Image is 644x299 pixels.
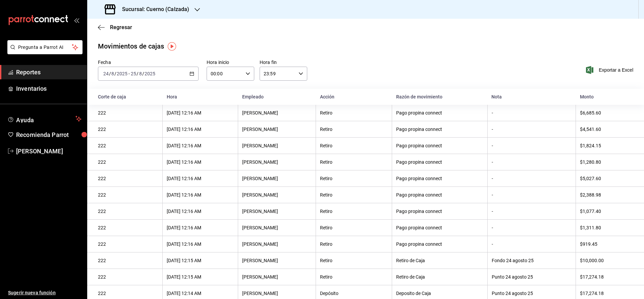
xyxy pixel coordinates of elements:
div: [PERSON_NAME] [242,127,312,132]
div: [DATE] 12:16 AM [167,176,234,181]
span: Ayuda [16,115,73,123]
div: - [492,127,572,132]
div: Pago propina connect [396,241,483,247]
th: Acción [316,89,392,105]
button: Pregunta a Parrot AI [7,40,83,54]
div: [PERSON_NAME] [242,209,312,214]
div: $17,274.18 [580,274,633,280]
div: 222 [98,127,158,132]
input: -- [130,71,137,76]
div: $919.45 [580,241,633,247]
div: Retiro [320,143,388,148]
div: Retiro [320,274,388,280]
div: Retiro [320,225,388,230]
div: Punto 24 agosto 25 [492,274,572,280]
div: - [492,176,572,181]
div: 222 [98,159,158,165]
div: [PERSON_NAME] [242,241,312,247]
div: [PERSON_NAME] [242,176,312,181]
span: Sugerir nueva función [8,289,82,296]
th: Empleado [238,89,316,105]
div: [PERSON_NAME] [242,274,312,280]
span: Pregunta a Parrot AI [18,44,72,51]
div: - [492,110,572,116]
div: [DATE] 12:16 AM [167,209,234,214]
div: [DATE] 12:16 AM [167,143,234,148]
div: $4,541.60 [580,127,633,132]
div: [PERSON_NAME] [242,258,312,263]
div: $1,311.80 [580,225,633,230]
span: / [137,71,139,76]
input: -- [103,71,109,76]
label: Hora fin [260,60,307,65]
div: Retiro [320,110,388,116]
div: Pago propina connect [396,143,483,148]
div: $1,077.40 [580,209,633,214]
div: - [492,209,572,214]
div: [PERSON_NAME] [242,110,312,116]
div: Fondo 24 agosto 25 [492,258,572,263]
div: [PERSON_NAME] [242,192,312,198]
div: [DATE] 12:16 AM [167,110,234,116]
div: $17,274.18 [580,291,633,296]
div: 222 [98,110,158,116]
div: 222 [98,209,158,214]
span: / [142,71,144,76]
div: - [492,143,572,148]
input: ---- [116,71,128,76]
div: 222 [98,176,158,181]
div: Movimientos de cajas [98,41,164,51]
div: Retiro [320,258,388,263]
div: Retiro [320,241,388,247]
div: [PERSON_NAME] [242,159,312,165]
span: Reportes [16,68,82,77]
div: $10,000.00 [580,258,633,263]
div: Pago propina connect [396,225,483,230]
th: Nota [487,89,576,105]
div: $1,280.80 [580,159,633,165]
div: 222 [98,225,158,230]
div: [DATE] 12:15 AM [167,274,234,280]
div: 222 [98,143,158,148]
div: - [492,192,572,198]
div: Pago propina connect [396,192,483,198]
div: Pago propina connect [396,110,483,116]
div: 222 [98,241,158,247]
input: ---- [144,71,156,76]
div: [DATE] 12:16 AM [167,225,234,230]
div: Pago propina connect [396,159,483,165]
div: Retiro [320,176,388,181]
button: Exportar a Excel [587,66,633,74]
div: 222 [98,274,158,280]
div: 222 [98,291,158,296]
div: $6,685.60 [580,110,633,116]
a: Pregunta a Parrot AI [5,49,83,56]
div: [DATE] 12:16 AM [167,127,234,132]
button: open_drawer_menu [74,17,79,23]
div: [DATE] 12:16 AM [167,241,234,247]
div: - [492,241,572,247]
label: Fecha [98,60,199,65]
div: Depósito [320,291,388,296]
div: 222 [98,192,158,198]
div: - [492,225,572,230]
div: [DATE] 12:16 AM [167,159,234,165]
div: [PERSON_NAME] [242,143,312,148]
input: -- [111,71,114,76]
div: Deposito de Caja [396,291,483,296]
div: $1,824.15 [580,143,633,148]
div: - [492,159,572,165]
div: $5,027.60 [580,176,633,181]
div: [PERSON_NAME] [242,225,312,230]
span: Recomienda Parrot [16,130,82,139]
div: Pago propina connect [396,176,483,181]
div: [DATE] 12:16 AM [167,192,234,198]
div: Pago propina connect [396,209,483,214]
div: 222 [98,258,158,263]
img: Tooltip marker [168,42,176,51]
span: Regresar [110,24,132,30]
div: Retiro de Caja [396,274,483,280]
label: Hora inicio [207,60,254,65]
div: Retiro [320,209,388,214]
